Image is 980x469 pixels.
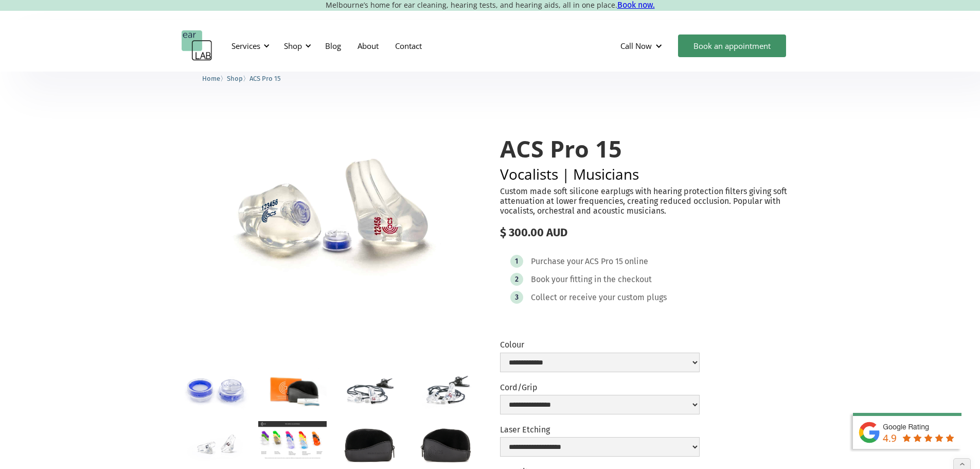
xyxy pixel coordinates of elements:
[182,115,480,321] img: ACS Pro 15
[284,41,302,51] div: Shop
[250,75,281,82] span: ACS Pro 15
[412,368,480,413] a: open lightbox
[202,75,220,82] span: Home
[258,421,327,460] a: open lightbox
[531,274,652,285] div: Book your fitting in the checkout
[585,256,623,267] div: ACS Pro 15
[500,383,700,392] label: Cord/Grip
[515,275,519,283] div: 2
[620,41,652,51] div: Call Now
[202,73,227,84] li: 〉
[531,292,667,303] div: Collect or receive your custom plugs
[317,31,349,61] a: Blog
[500,136,799,162] h1: ACS Pro 15
[278,30,314,61] div: Shop
[412,421,480,466] a: open lightbox
[500,186,799,216] p: Custom made soft silicone earplugs with hearing protection filters giving soft attenuation at low...
[250,73,281,83] a: ACS Pro 15
[227,73,243,83] a: Shop
[227,75,243,82] span: Shop
[387,31,430,61] a: Contact
[515,293,519,301] div: 3
[231,41,260,51] div: Services
[531,256,583,267] div: Purchase your
[227,73,250,84] li: 〉
[612,30,673,61] div: Call Now
[182,30,212,61] a: home
[182,115,480,321] a: open lightbox
[202,73,220,83] a: Home
[515,257,518,265] div: 1
[500,340,700,350] label: Colour
[500,167,799,181] h2: Vocalists | Musicians
[500,425,700,435] label: Laser Etching
[182,368,250,413] a: open lightbox
[182,421,250,466] a: open lightbox
[225,30,273,61] div: Services
[335,368,403,413] a: open lightbox
[258,368,327,413] a: open lightbox
[625,256,648,267] div: online
[335,421,403,466] a: open lightbox
[349,31,387,61] a: About
[500,226,799,239] div: $ 300.00 AUD
[678,34,786,57] a: Book an appointment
